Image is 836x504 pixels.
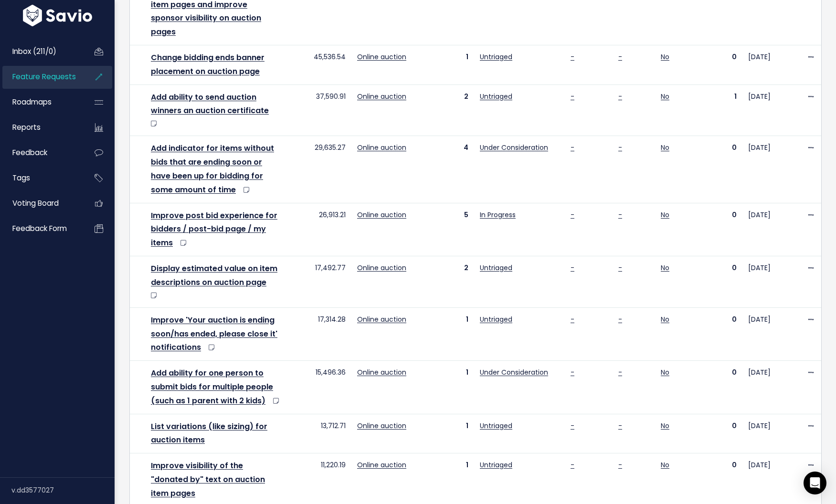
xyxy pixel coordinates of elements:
a: Improve post bid experience for bidders / post-bid page / my items [151,210,277,249]
a: Roadmaps [2,91,79,113]
a: - [618,460,622,470]
div: Open Intercom Messenger [804,472,826,494]
a: Online auction [357,92,406,101]
span: Inbox (211/0) [12,46,56,56]
td: [DATE] [742,136,801,203]
a: Improve 'Your auction is ending soon/has ended, please close it' notifications [151,315,277,353]
a: - [571,52,574,62]
a: Untriaged [480,92,512,101]
span: Tags [12,173,30,183]
img: logo-white.9d6f32f41409.svg [21,5,95,26]
td: 17,314.28 [287,307,351,360]
td: 0 [703,307,742,360]
td: [DATE] [742,307,801,360]
td: 13,712.71 [287,414,351,453]
td: 0 [703,136,742,203]
a: Improve visibility of the "donated by" text on auction item pages [151,460,265,499]
a: Feedback form [2,218,79,240]
a: Online auction [357,143,406,152]
a: - [571,421,574,430]
a: - [571,263,574,273]
a: Online auction [357,421,406,430]
a: - [571,460,574,470]
a: No [661,421,669,430]
td: 0 [703,414,742,453]
a: Add ability for one person to submit bids for multiple people (such as 1 parent with 2 kids) [151,367,273,406]
a: Add indicator for items without bids that are ending soon or have been up for bidding for some am... [151,143,274,195]
a: In Progress [480,210,516,220]
td: 0 [703,256,742,308]
a: - [571,315,574,324]
a: - [618,92,622,101]
a: No [661,92,669,101]
a: Feature Requests [2,66,79,88]
span: Voting Board [12,198,59,208]
td: [DATE] [742,84,801,136]
span: Roadmaps [12,97,52,107]
a: Voting Board [2,192,79,214]
a: - [618,52,622,62]
span: Feedback [12,147,47,157]
td: 37,590.91 [287,84,351,136]
td: [DATE] [742,203,801,256]
a: Untriaged [480,263,512,273]
a: Add ability to send auction winners an auction certificate [151,92,269,116]
td: 1 [423,307,474,360]
td: 1 [423,414,474,453]
td: 26,913.21 [287,203,351,256]
span: Reports [12,122,41,132]
a: - [571,367,574,377]
a: No [661,210,669,220]
a: - [618,367,622,377]
a: Untriaged [480,315,512,324]
a: No [661,315,669,324]
a: Online auction [357,315,406,324]
a: No [661,52,669,62]
a: Change bidding ends banner placement on auction page [151,52,265,77]
a: - [571,92,574,101]
a: - [618,315,622,324]
a: No [661,460,669,470]
td: 0 [703,361,742,414]
a: Under Consideration [480,143,548,152]
a: Online auction [357,52,406,62]
a: - [571,143,574,152]
td: 4 [423,136,474,203]
td: 0 [703,203,742,256]
a: Online auction [357,460,406,470]
td: 5 [423,203,474,256]
a: Online auction [357,210,406,220]
a: Untriaged [480,421,512,430]
a: Untriaged [480,52,512,62]
td: 45,536.54 [287,45,351,85]
a: - [571,210,574,220]
div: v.dd3577027 [11,478,115,503]
span: Feedback form [12,223,67,233]
a: - [618,210,622,220]
a: - [618,263,622,273]
td: 1 [423,361,474,414]
a: Untriaged [480,460,512,470]
td: [DATE] [742,256,801,308]
a: No [661,367,669,377]
a: Online auction [357,263,406,273]
td: 0 [703,45,742,85]
a: Feedback [2,142,79,164]
a: No [661,143,669,152]
a: Display estimated value on item descriptions on auction page [151,263,277,288]
td: [DATE] [742,414,801,453]
td: 1 [423,45,474,85]
td: 2 [423,84,474,136]
td: 2 [423,256,474,308]
td: 29,635.27 [287,136,351,203]
a: Tags [2,167,79,189]
a: - [618,143,622,152]
td: 17,492.77 [287,256,351,308]
span: Feature Requests [12,72,76,82]
td: [DATE] [742,45,801,85]
a: - [618,421,622,430]
td: 15,496.36 [287,361,351,414]
a: Inbox (211/0) [2,41,79,63]
td: 1 [703,84,742,136]
a: Online auction [357,367,406,377]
